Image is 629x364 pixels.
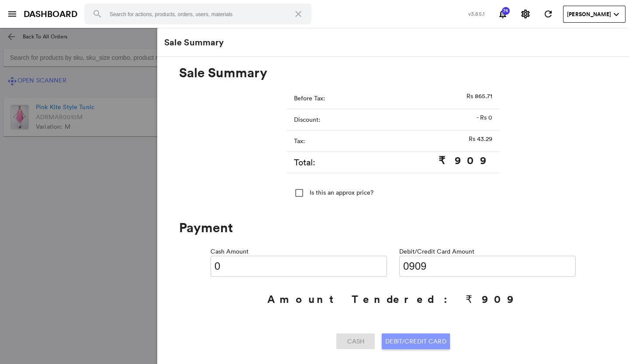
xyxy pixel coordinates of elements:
md-icon: menu [7,9,17,19]
button: Debit/Credit Card [382,333,449,349]
span: [PERSON_NAME] [567,10,611,18]
md-icon: close [293,9,304,19]
button: open sidebar [3,5,21,23]
h2: Sale Summary [164,38,224,47]
p: Total: [294,156,439,169]
md-icon: refresh [543,9,553,19]
span: Debit/Credit Card Amount [399,247,474,255]
button: User [563,6,626,23]
span: v3.85.1 [468,10,484,17]
input: Card Amount [399,256,576,277]
p: Tax: [294,137,469,145]
h3: Amount Tendered : ₹ 909 [267,293,519,305]
span: Debit/Credit Card [385,333,446,349]
p: Discount: [294,115,477,124]
p: Rs 865.71 [467,92,492,100]
span: Cash Amount [211,247,387,256]
p: ₹ 909 [439,153,492,167]
h2: Sale Summary [179,65,267,80]
a: DASHBOARD [24,8,77,21]
span: 74 [501,9,510,13]
md-icon: expand_more [611,9,622,20]
input: Search for actions, products, orders, users, materials [84,3,311,24]
button: Clear [288,3,309,24]
button: Search [87,3,108,24]
span: Cash [347,333,365,349]
button: Settings [517,5,534,23]
md-checkbox: Is this an approx price? [294,184,373,205]
md-icon: notifications [498,9,508,19]
div: Is this an approx price? [310,188,373,197]
button: Cash [336,333,375,349]
p: - Rs 0 [477,113,492,122]
md-icon: settings [520,9,531,19]
h2: Payment [179,220,233,235]
button: Notifications [494,5,511,23]
p: Before Tax: [294,94,467,103]
md-icon: search [92,9,103,19]
button: Refresh State [539,5,557,23]
p: Rs 43.29 [469,134,492,143]
input: Cash Amount [211,256,387,277]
